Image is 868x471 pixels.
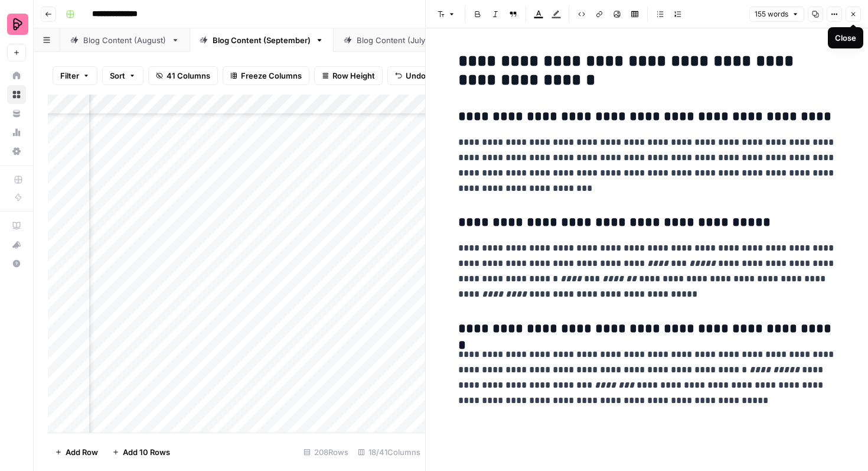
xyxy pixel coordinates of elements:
div: 208 Rows [299,443,353,462]
button: Sort [102,66,143,85]
div: Blog Content (July) [357,34,429,46]
span: 155 words [755,9,788,20]
a: Browse [7,85,26,104]
a: Your Data [7,104,26,123]
button: Workspace: Preply [7,9,26,39]
span: Add Row [66,446,98,458]
a: Home [7,66,26,85]
span: Row Height [332,70,375,82]
span: Undo [406,70,426,82]
button: 155 words [749,7,804,22]
button: 41 Columns [148,66,218,85]
span: Add 10 Rows [123,446,170,458]
button: Help + Support [7,254,26,273]
a: Blog Content (September) [190,28,334,52]
span: Sort [110,70,125,82]
button: Freeze Columns [223,66,309,85]
div: Blog Content (August) [83,34,167,46]
img: Preply Logo [7,14,28,35]
div: What's new? [8,236,25,254]
div: Blog Content (September) [213,34,311,46]
a: Usage [7,123,26,142]
a: Blog Content (July) [334,28,452,52]
button: Filter [53,66,97,85]
a: AirOps Academy [7,216,26,235]
div: 18/41 Columns [353,443,425,462]
a: Blog Content (August) [60,28,190,52]
button: Add Row [48,443,105,462]
span: Freeze Columns [241,70,302,82]
div: Close [835,32,856,44]
span: Filter [60,70,79,82]
button: Add 10 Rows [105,443,177,462]
button: Undo [387,66,433,85]
a: Settings [7,142,26,161]
span: 41 Columns [167,70,210,82]
button: What's new? [7,235,26,254]
button: Row Height [314,66,383,85]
